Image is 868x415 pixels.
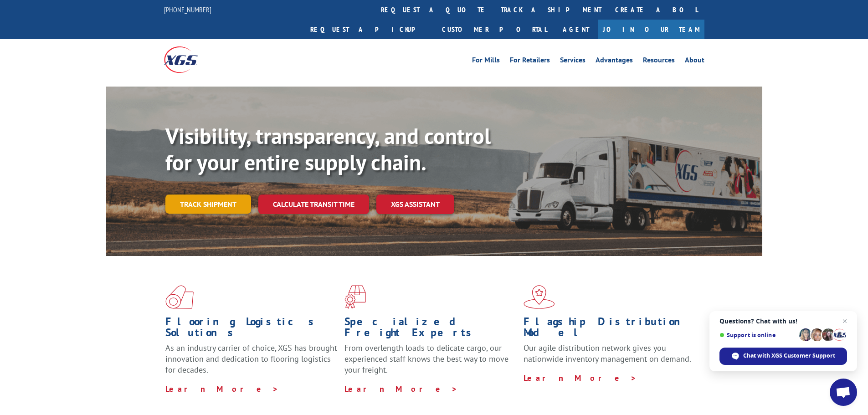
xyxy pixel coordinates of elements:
a: Agent [554,20,598,39]
img: xgs-icon-flagship-distribution-model-red [524,285,555,309]
span: Support is online [719,332,796,338]
a: Resources [643,56,675,67]
a: Calculate transit time [258,195,369,214]
div: Chat with XGS Customer Support [719,348,847,365]
a: Join Our Team [598,20,704,39]
span: Our agile distribution network gives you nationwide inventory management on demand. [524,343,691,364]
a: For Retailers [510,56,550,67]
h1: Flooring Logistics Solutions [165,316,338,343]
a: About [685,56,704,67]
b: Visibility, transparency, and control for your entire supply chain. [165,122,491,176]
a: Request a pickup [303,20,435,39]
a: Learn More > [165,384,279,394]
p: From overlength loads to delicate cargo, our experienced staff knows the best way to move your fr... [344,343,517,383]
a: XGS ASSISTANT [376,195,454,214]
a: Track shipment [165,195,251,214]
a: For Mills [472,56,500,67]
a: Services [560,56,586,67]
span: Close chat [839,316,850,327]
div: Open chat [830,379,857,406]
a: Advantages [596,56,633,67]
img: xgs-icon-total-supply-chain-intelligence-red [165,285,194,309]
span: As an industry carrier of choice, XGS has brought innovation and dedication to flooring logistics... [165,343,337,375]
span: Chat with XGS Customer Support [743,352,835,360]
h1: Flagship Distribution Model [524,316,696,343]
h1: Specialized Freight Experts [344,316,517,343]
a: Learn More > [524,373,637,383]
span: Questions? Chat with us! [719,318,847,325]
a: [PHONE_NUMBER] [164,5,211,14]
a: Customer Portal [435,20,554,39]
a: Learn More > [344,384,458,394]
img: xgs-icon-focused-on-flooring-red [344,285,366,309]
